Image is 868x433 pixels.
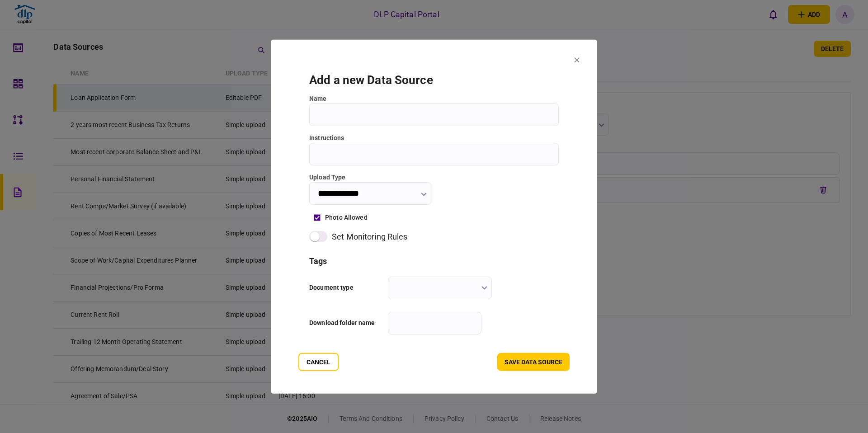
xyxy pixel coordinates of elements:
h3: tags [309,257,559,265]
label: instructions [309,133,559,143]
div: Document type [309,277,382,299]
div: set monitoring rules [332,231,408,243]
button: Cancel [298,353,339,371]
h1: Add a new Data Source [309,73,559,87]
input: Name [309,104,559,126]
label: Name [309,94,559,104]
button: Save data source [497,353,570,371]
input: instructions [309,143,559,165]
div: Download folder name [309,312,382,334]
input: Upload Type [309,182,431,205]
div: photo allowed [325,213,368,222]
label: Upload Type [309,173,431,182]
